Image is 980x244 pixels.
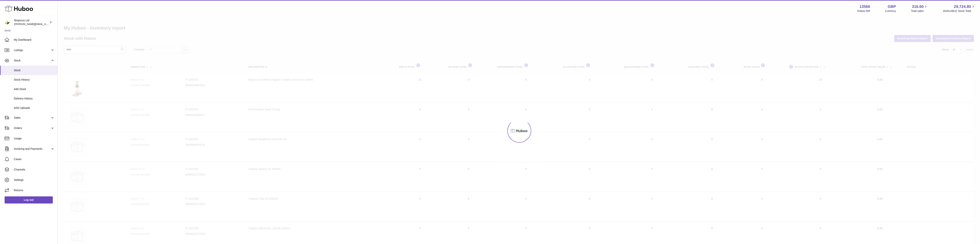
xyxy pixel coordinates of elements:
[14,59,50,62] span: Stock
[14,78,55,82] span: Stock History
[885,9,896,13] div: Currency
[14,157,55,161] span: Cases
[14,147,50,151] span: Invoicing and Payments
[14,137,55,140] span: Usage
[14,69,55,72] span: Stock
[888,4,896,9] strong: GBP
[912,4,924,9] span: 316.60
[5,19,10,25] img: peter@biopurus.co.uk
[14,126,50,130] span: Orders
[954,4,971,9] span: 29,724.80
[14,22,77,26] span: [PERSON_NAME][EMAIL_ADDRESS][DOMAIN_NAME]
[14,97,55,100] span: Delivery History
[911,4,928,13] a: 316.60 Total sales
[14,178,55,182] span: Settings
[14,168,55,171] span: Channels
[14,48,50,52] span: Listings
[5,196,53,203] a: Log out
[14,106,55,110] span: ASN Uploads
[14,87,55,91] span: Add Stock
[14,38,55,42] span: My Dashboard
[943,4,975,13] a: 29,724.80 AVAILABLE Stock Total
[911,9,928,13] span: Total sales
[859,4,870,9] strong: 13566
[14,189,55,192] span: Returns
[14,116,50,120] span: Sales
[14,19,49,26] div: Biopurus Ltd
[943,9,975,13] span: AVAILABLE Stock Total
[857,9,870,13] div: Huboo Ref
